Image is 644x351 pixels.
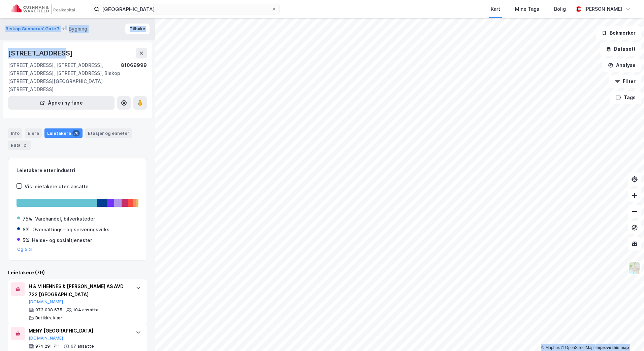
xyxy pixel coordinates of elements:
[72,130,80,136] div: 78
[5,26,61,32] button: Biskop Gunnerus' Gate 7
[125,24,150,34] button: Tilbake
[8,128,22,138] div: Info
[99,4,271,14] input: Søk på adresse, matrikkel, gårdeiere, leietakere eller personer
[71,344,94,349] div: 67 ansatte
[44,128,83,138] div: Leietakere
[8,269,147,277] div: Leietakere (79)
[628,262,641,274] img: Z
[25,128,42,138] div: Eiere
[541,345,560,350] a: Mapbox
[121,61,147,93] div: 81069999
[8,141,31,150] div: ESG
[35,344,60,349] div: 974 291 711
[21,142,28,149] div: 2
[35,215,95,223] div: Varehandel, bilverksteder
[596,26,641,40] button: Bokmerker
[602,58,641,72] button: Analyse
[32,226,111,234] div: Overnattings- og serveringsvirks.
[609,75,641,88] button: Filter
[29,282,129,299] div: H & M HENNES & [PERSON_NAME] AS AVD 722 [GEOGRAPHIC_DATA]
[584,5,622,13] div: [PERSON_NAME]
[610,319,644,351] iframe: Chat Widget
[595,345,629,350] a: Improve this map
[515,5,539,13] div: Mine Tags
[561,345,593,350] a: OpenStreetMap
[17,247,33,252] button: Og 5 til
[554,5,566,13] div: Bolig
[32,236,92,244] div: Helse- og sosialtjenester
[73,307,99,313] div: 104 ansatte
[35,315,63,321] div: Butikkh. klær
[69,25,87,33] div: Bygning
[610,91,641,104] button: Tags
[23,215,32,223] div: 75%
[29,299,63,305] button: [DOMAIN_NAME]
[8,61,121,93] div: [STREET_ADDRESS], [STREET_ADDRESS], [STREET_ADDRESS], [STREET_ADDRESS], Biskop [STREET_ADDRESS][G...
[23,236,29,244] div: 5%
[8,96,115,110] button: Åpne i ny fane
[600,42,641,56] button: Datasett
[25,183,89,191] div: Vis leietakere uten ansatte
[11,4,75,14] img: cushman-wakefield-realkapital-logo.202ea83816669bd177139c58696a8fa1.svg
[88,130,129,136] div: Etasjer og enheter
[29,336,63,341] button: [DOMAIN_NAME]
[23,226,30,234] div: 8%
[35,307,62,313] div: 973 098 675
[491,5,500,13] div: Kart
[29,327,129,335] div: MENY [GEOGRAPHIC_DATA]
[610,319,644,351] div: Kontrollprogram for chat
[17,166,138,174] div: Leietakere etter industri
[8,48,74,58] div: [STREET_ADDRESS]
